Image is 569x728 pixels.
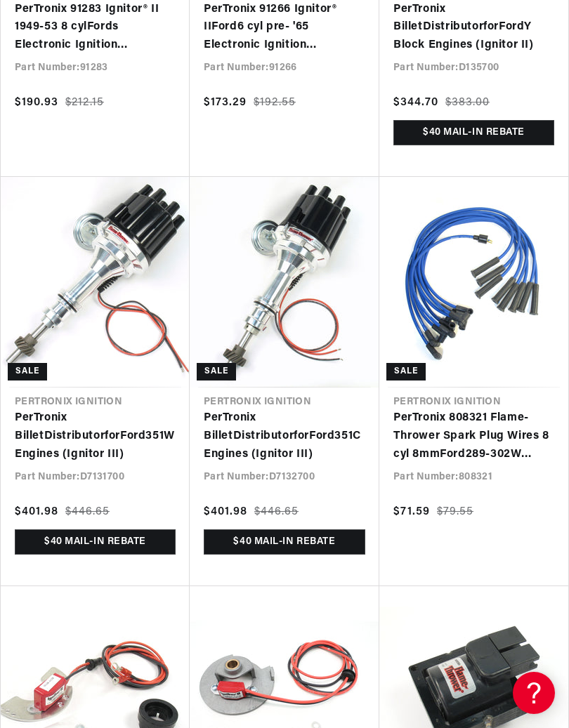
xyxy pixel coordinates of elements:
a: PerTronix 808321 Flame-Thrower Spark Plug Wires 8 cyl 8mmFord289-302W [DEMOGRAPHIC_DATA] Cap Blue [393,409,554,463]
a: PerTronix BilletDistributorforFordY Block Engines (Ignitor II) [393,1,554,55]
a: PerTronix 91283 Ignitor® II 1949-53 8 cylFords Electronic Ignition Conversion Kit [15,1,176,55]
a: PerTronix BilletDistributorforFord351C Engines (Ignitor III) [204,409,365,463]
a: PerTronix BilletDistributorforFord351W Engines (Ignitor III) [15,409,176,463]
a: PerTronix 91266 Ignitor® IIFord6 cyl pre- '65 Electronic Ignition Conversion Kit [204,1,365,55]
